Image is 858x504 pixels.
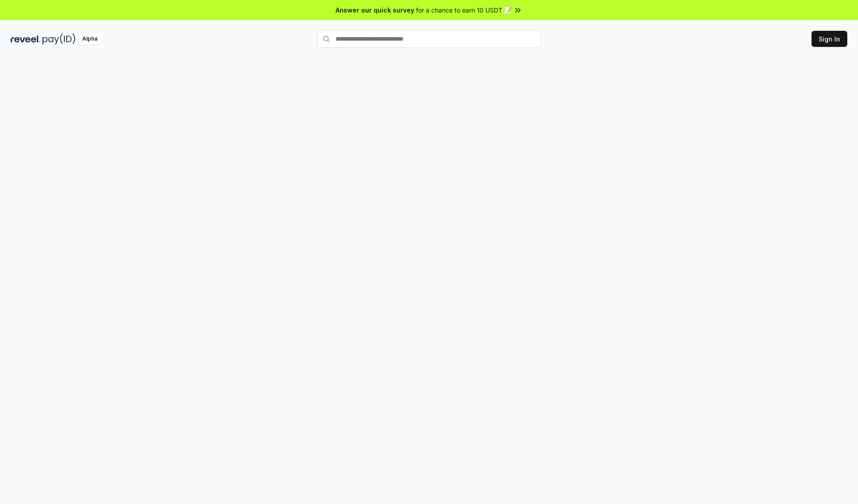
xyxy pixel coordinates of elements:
div: Alpha [77,33,102,45]
span: Answer our quick survey [336,5,414,15]
img: reveel_dark [11,33,41,45]
img: pay_id [42,33,76,45]
span: for a chance to earn 10 USDT 📝 [416,5,512,15]
button: Sign In [812,31,847,47]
